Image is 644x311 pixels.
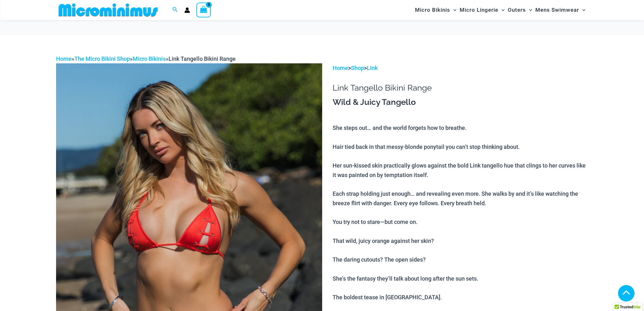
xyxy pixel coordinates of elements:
[351,65,364,71] a: Shop
[534,2,587,18] a: Mens SwimwearMenu ToggleMenu Toggle
[184,7,190,13] a: Account icon link
[526,2,532,18] span: Menu Toggle
[579,2,585,18] span: Menu Toggle
[56,3,160,17] img: MM SHOP LOGO FLAT
[196,3,211,17] a: View Shopping Cart, empty
[333,97,588,108] h3: Wild & Juicy Tangello
[333,63,588,73] p: > >
[367,65,378,71] a: Link
[169,55,236,62] span: Link Tangello Bikini Range
[333,65,348,71] a: Home
[74,55,130,62] a: The Micro Bikini Shop
[535,2,579,18] span: Mens Swimwear
[415,2,450,18] span: Micro Bikinis
[508,2,526,18] span: Outers
[460,2,498,18] span: Micro Lingerie
[412,1,588,19] nav: Site Navigation
[450,2,456,18] span: Menu Toggle
[172,6,178,14] a: Search icon link
[413,2,458,18] a: Micro BikinisMenu ToggleMenu Toggle
[498,2,505,18] span: Menu Toggle
[333,83,588,93] h1: Link Tangello Bikini Range
[56,55,72,62] a: Home
[56,55,236,62] span: » » »
[458,2,506,18] a: Micro LingerieMenu ToggleMenu Toggle
[133,55,166,62] a: Micro Bikinis
[506,2,534,18] a: OutersMenu ToggleMenu Toggle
